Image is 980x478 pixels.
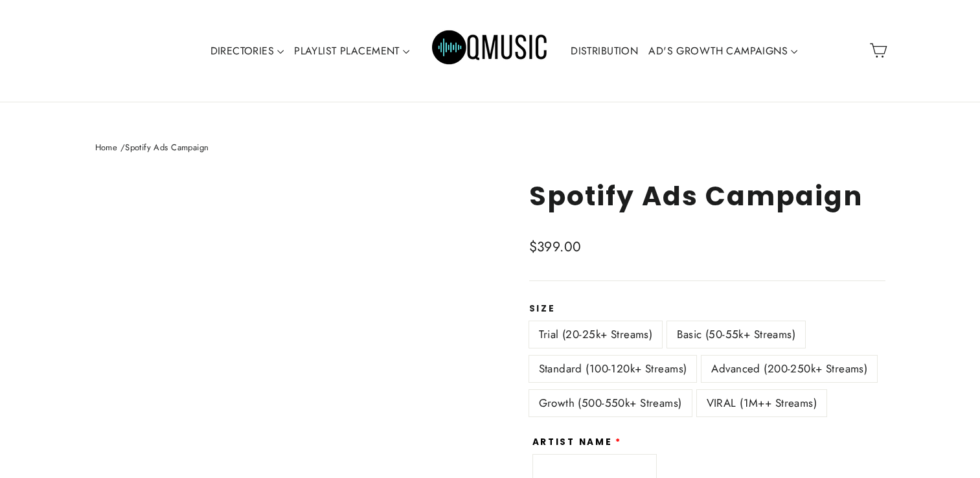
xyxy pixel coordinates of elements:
a: AD'S GROWTH CAMPAIGNS [643,36,803,66]
label: VIRAL (1M++ Streams) [697,390,827,416]
label: Standard (100-120k+ Streams) [529,356,697,382]
a: PLAYLIST PLACEMENT [289,36,415,66]
label: Basic (50-55k+ Streams) [667,321,805,348]
img: Q Music Promotions [432,21,549,80]
label: Advanced (200-250k+ Streams) [701,356,877,382]
label: Size [529,304,885,314]
a: DIRECTORIES [205,36,290,66]
nav: breadcrumbs [95,141,885,155]
a: Home [95,141,118,154]
span: $399.00 [529,237,582,256]
label: Growth (500-550k+ Streams) [529,390,692,416]
a: DISTRIBUTION [565,36,643,66]
span: / [120,141,125,154]
label: Trial (20-25k+ Streams) [529,321,663,348]
div: Primary [165,13,816,89]
label: Artist Name [532,437,622,448]
h1: Spotify Ads Campaign [529,180,885,212]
